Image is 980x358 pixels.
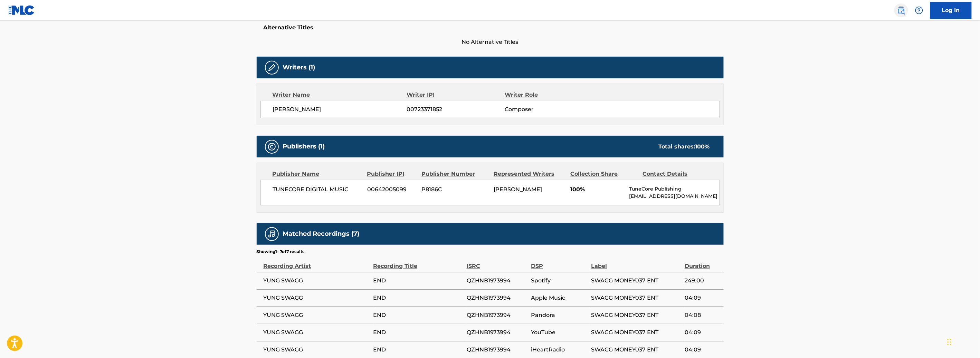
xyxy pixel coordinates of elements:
[264,24,717,31] h5: Alternative Titles
[257,249,305,255] p: Showing 1 - 7 of 7 results
[897,6,905,14] img: search
[373,255,463,270] div: Recording Title
[421,185,488,194] span: P8186C
[685,311,720,319] span: 04:08
[591,255,681,270] div: Label
[930,2,972,19] a: Log In
[505,105,594,114] span: Composer
[467,311,528,319] span: QZHNB1973994
[570,170,637,178] div: Collection Share
[273,91,407,99] div: Writer Name
[494,186,542,193] span: [PERSON_NAME]
[643,170,710,178] div: Contact Details
[273,185,362,194] span: TUNECORE DIGITAL MUSIC
[268,230,276,238] img: Matched Recordings
[264,328,370,337] span: YUNG SWAGG
[685,255,720,270] div: Duration
[591,277,681,285] span: SWAGG MONEY037 ENT
[373,277,463,285] span: END
[264,311,370,319] span: YUNG SWAGG
[268,64,276,72] img: Writers
[373,311,463,319] span: END
[685,294,720,302] span: 04:09
[407,105,505,114] span: 00723371852
[945,325,980,358] iframe: Chat Widget
[685,346,720,354] span: 04:09
[531,328,588,337] span: YouTube
[273,170,362,178] div: Publisher Name
[659,143,710,151] div: Total shares:
[467,346,528,354] span: QZHNB1973994
[367,185,416,194] span: 00642005099
[591,328,681,337] span: SWAGG MONEY037 ENT
[8,5,35,15] img: MLC Logo
[373,346,463,354] span: END
[894,3,908,17] a: Public Search
[367,170,416,178] div: Publisher IPI
[407,91,505,99] div: Writer IPI
[591,346,681,354] span: SWAGG MONEY037 ENT
[273,105,407,114] span: [PERSON_NAME]
[531,311,588,319] span: Pandora
[591,311,681,319] span: SWAGG MONEY037 ENT
[531,294,588,302] span: Apple Music
[467,255,528,270] div: ISRC
[467,277,528,285] span: QZHNB1973994
[912,3,926,17] div: Help
[948,332,952,352] div: Drag
[531,255,588,270] div: DSP
[505,91,594,99] div: Writer Role
[685,328,720,337] span: 04:09
[264,346,370,354] span: YUNG SWAGG
[629,193,719,200] p: [EMAIL_ADDRESS][DOMAIN_NAME]
[531,346,588,354] span: iHeartRadio
[283,143,325,151] h5: Publishers (1)
[915,6,923,14] img: help
[467,328,528,337] span: QZHNB1973994
[373,294,463,302] span: END
[494,170,565,178] div: Represented Writers
[629,185,719,193] p: TuneCore Publishing
[257,38,724,46] span: No Alternative Titles
[467,294,528,302] span: QZHNB1973994
[283,230,360,238] h5: Matched Recordings (7)
[268,143,276,151] img: Publishers
[591,294,681,302] span: SWAGG MONEY037 ENT
[695,143,710,150] span: 100 %
[531,277,588,285] span: Spotify
[264,277,370,285] span: YUNG SWAGG
[264,294,370,302] span: YUNG SWAGG
[421,170,488,178] div: Publisher Number
[264,255,370,270] div: Recording Artist
[685,277,720,285] span: 249:00
[570,185,624,194] span: 100%
[373,328,463,337] span: END
[283,64,315,71] h5: Writers (1)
